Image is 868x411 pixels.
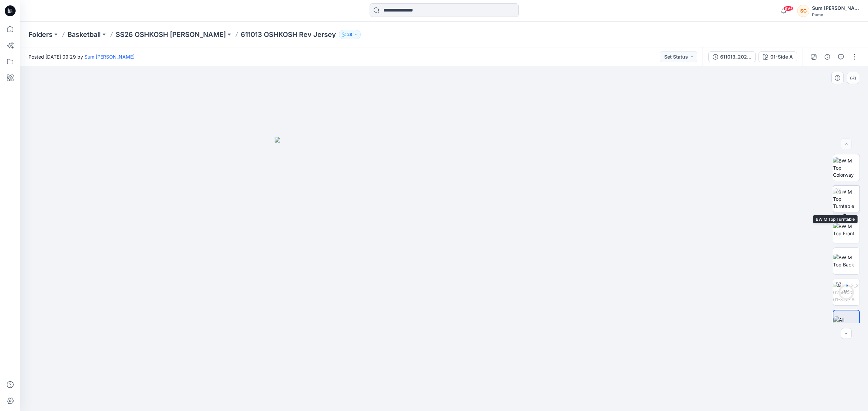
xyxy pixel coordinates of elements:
[275,137,614,411] img: eyJhbGciOiJIUzI1NiIsImtpZCI6IjAiLCJzbHQiOiJzZXMiLCJ0eXAiOiJKV1QifQ.eyJkYXRhIjp7InR5cGUiOiJzdG9yYW...
[812,12,860,17] div: Puma
[28,30,53,39] a: Folders
[838,289,854,295] div: 3 %
[812,4,860,12] div: Sum [PERSON_NAME]
[833,282,860,303] img: 611013_20250828 01-Side A
[833,188,860,210] img: BW M Top Turntable
[241,30,336,39] p: 611013 OSHKOSH Rev Jersey
[708,51,756,62] button: 611013_20250828
[758,51,797,62] button: 01-Side A
[84,54,135,60] a: Sum [PERSON_NAME]
[347,31,352,38] p: 28
[67,30,101,39] a: Basketball
[833,157,860,178] img: BW M Top Colorway
[833,254,860,268] img: BW M Top Back
[116,30,226,39] a: SS26 OSHKOSH [PERSON_NAME]
[339,30,361,39] button: 28
[833,316,859,330] img: All colorways
[28,53,135,60] span: Posted [DATE] 09:29 by
[797,5,809,17] div: SC
[822,51,833,62] button: Details
[770,53,793,61] div: 01-Side A
[783,6,793,11] span: 99+
[833,223,860,237] img: BW M Top Front
[720,53,751,61] div: 611013_20250828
